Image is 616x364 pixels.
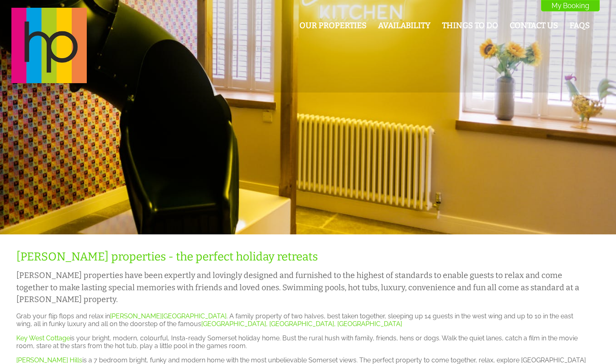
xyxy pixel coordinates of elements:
h2: [PERSON_NAME] properties have been expertly and lovingly designed and furnished to the highest of... [16,269,590,305]
a: Contact Us [510,21,558,30]
p: is your bright, modern, colourful, Insta-ready Somerset holiday home. Bust the rural hush with fa... [16,334,590,350]
a: Our Properties [299,21,367,30]
a: [PERSON_NAME] Hills [16,356,82,364]
a: FAQs [570,21,590,30]
h1: [PERSON_NAME] properties - the perfect holiday retreats [16,250,590,263]
img: Halula Properties [11,8,87,83]
a: Key West Cottage [16,334,70,342]
a: Availability [378,21,431,30]
a: Things To Do [442,21,498,30]
p: Grab your flip flops and relax in . A family property of two halves, best taken together, sleepin... [16,312,590,328]
a: [PERSON_NAME][GEOGRAPHIC_DATA] [110,312,227,320]
a: [GEOGRAPHIC_DATA], [GEOGRAPHIC_DATA], [GEOGRAPHIC_DATA] [201,320,402,328]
